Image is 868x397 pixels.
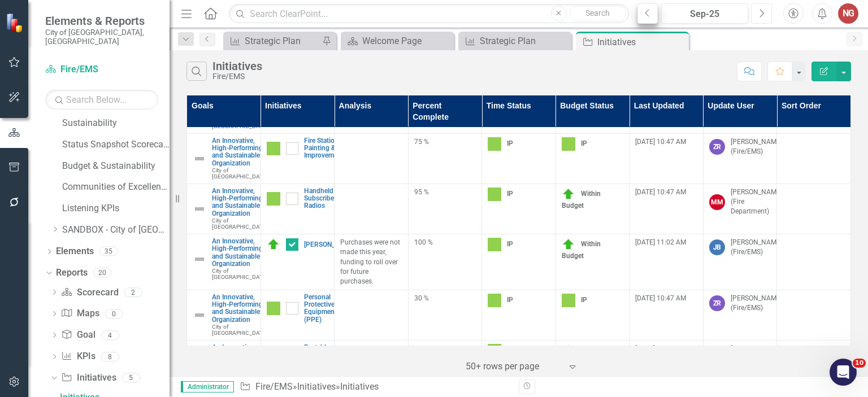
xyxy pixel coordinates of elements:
td: Double-Click to Edit [408,341,482,391]
div: Sep-25 [665,7,744,21]
td: Double-Click to Edit [408,234,482,290]
td: Double-Click to Edit [777,234,851,290]
span: 10 [853,359,866,368]
td: Double-Click to Edit [777,290,851,340]
td: Double-Click to Edit Right Click for Context Menu [261,341,335,391]
img: Within Budget [562,344,575,357]
a: Portable Radio Replacement [304,344,343,367]
td: Double-Click to Edit [335,290,409,340]
a: Communities of Excellence [62,181,170,194]
div: NG [838,3,858,24]
a: Fire/EMS [255,381,293,392]
div: 5 [122,373,140,383]
img: C [267,238,280,251]
span: Within Budget [562,190,601,210]
span: Elements & Reports [45,14,158,28]
button: Search [570,6,626,21]
td: Double-Click to Edit [703,184,777,234]
a: Reports [56,267,88,280]
td: Double-Click to Edit [482,290,556,340]
td: Double-Click to Edit [408,290,482,340]
a: [PERSON_NAME] [304,241,355,248]
span: Administrator [181,381,234,392]
img: Within Budget [562,238,575,251]
a: Status Snapshot Scorecard [62,138,170,151]
td: Double-Click to Edit [555,234,630,290]
a: Strategic Plan [226,34,319,48]
td: Double-Click to Edit [703,341,777,391]
div: [PERSON_NAME] (Fire Department) [731,344,782,373]
span: IP [581,296,587,304]
td: Double-Click to Edit [482,341,556,391]
div: Welcome Page [362,34,451,48]
div: Fire/EMS [212,72,262,81]
div: 75 % [414,137,476,147]
img: Not Defined [193,308,206,322]
div: [DATE] 10:47 AM [635,294,697,303]
td: Double-Click to Edit Right Click for Context Menu [187,234,261,290]
img: IP [562,294,575,307]
div: [DATE] 10:47 AM [635,137,697,147]
td: Double-Click to Edit Right Click for Context Menu [187,341,261,391]
div: 8 [101,352,119,361]
div: » » [240,381,510,394]
td: Double-Click to Edit [703,133,777,184]
td: Double-Click to Edit Right Click for Context Menu [261,234,335,290]
td: Double-Click to Edit [335,234,409,290]
div: 95 % [414,187,476,197]
img: Within Budget [562,187,575,201]
div: JB [709,239,725,255]
div: ZR [709,295,725,311]
a: Welcome Page [344,34,451,48]
img: Not Defined [193,202,206,216]
a: Initiatives [297,381,336,392]
iframe: Intercom live chat [830,359,857,386]
div: 30 % [414,294,476,303]
span: City of [GEOGRAPHIC_DATA] [212,117,268,129]
a: An Innovative, High-Performing and Sustainable Organization [212,137,268,167]
span: IP [507,139,513,147]
img: IP [267,142,280,155]
a: An Innovative, High-Performing and Sustainable Organization [212,238,268,268]
a: Listening KPIs [62,202,170,215]
a: Scorecard [61,286,118,299]
a: Handheld Subscriber Radios [304,187,336,210]
img: ClearPoint Strategy [5,12,26,33]
small: City of [GEOGRAPHIC_DATA], [GEOGRAPHIC_DATA] [45,28,158,46]
span: City of [GEOGRAPHIC_DATA] [212,268,268,280]
div: [DATE] 10:47 AM [635,344,697,354]
a: Maps [61,307,99,320]
td: Double-Click to Edit Right Click for Context Menu [261,133,335,184]
div: [PERSON_NAME] (Fire/EMS) [731,294,782,313]
td: Double-Click to Edit [777,184,851,234]
a: Personal Protective Equipment (PPE) [304,294,337,324]
div: [DATE] 11:02 AM [635,238,697,247]
span: City of [GEOGRAPHIC_DATA] [212,167,268,180]
button: Sep-25 [661,3,748,24]
span: City of [GEOGRAPHIC_DATA] [212,217,268,230]
div: 4 [101,330,119,340]
a: Strategic Plan [461,34,568,48]
div: Initiatives [212,60,262,72]
div: MM [709,194,725,210]
a: Fire/EMS [45,63,158,76]
input: Search Below... [45,90,158,110]
td: Double-Click to Edit Right Click for Context Menu [261,290,335,340]
td: Double-Click to Edit [777,341,851,391]
div: 95 % [414,344,476,354]
div: 100 % [414,238,476,247]
div: Initiatives [340,381,379,392]
img: IP [562,137,575,151]
img: IP [488,294,501,307]
td: Double-Click to Edit [482,133,556,184]
td: Double-Click to Edit [335,184,409,234]
td: Double-Click to Edit [482,184,556,234]
img: IP [488,137,501,151]
img: IP [488,187,501,201]
img: IP [488,344,501,357]
td: Double-Click to Edit [555,133,630,184]
td: Double-Click to Edit [555,290,630,340]
td: Double-Click to Edit [703,290,777,340]
td: Double-Click to Edit [408,184,482,234]
td: Double-Click to Edit Right Click for Context Menu [187,184,261,234]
